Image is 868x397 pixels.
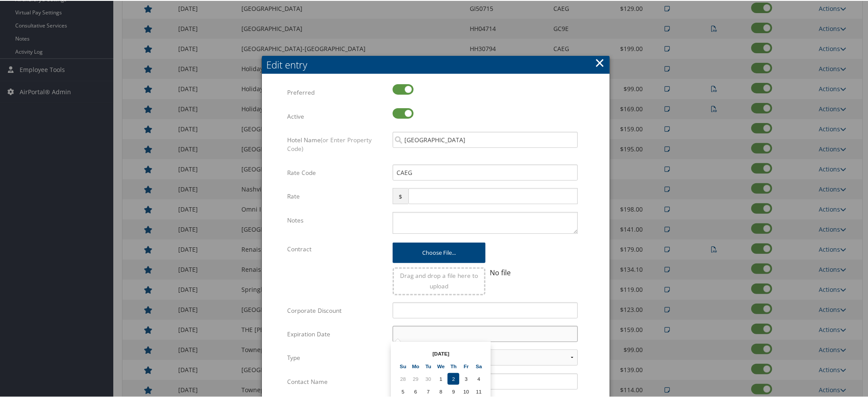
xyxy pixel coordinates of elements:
[460,385,472,397] td: 10
[435,359,447,371] th: We
[287,211,386,228] label: Notes
[448,359,459,371] th: Th
[287,107,386,124] label: Active
[397,372,409,384] td: 28
[397,385,409,397] td: 5
[460,372,472,384] td: 3
[400,270,478,289] span: Drag and drop a file here to upload
[460,359,472,371] th: Fr
[287,83,386,100] label: Preferred
[287,349,386,365] label: Type
[422,385,434,397] td: 7
[287,373,386,389] label: Contact Name
[410,385,421,397] td: 6
[435,372,447,384] td: 1
[287,325,386,342] label: Expiration Date
[448,372,459,384] td: 2
[287,301,386,318] label: Corporate Discount
[287,240,386,257] label: Contract
[393,187,408,203] span: $
[473,359,485,371] th: Sa
[595,53,605,71] button: ×
[287,164,386,180] label: Rate Code
[287,131,386,157] label: Hotel Name
[435,385,447,397] td: 8
[266,57,610,71] div: Edit entry
[473,372,485,384] td: 4
[397,359,409,371] th: Su
[490,267,511,277] span: No file
[422,359,434,371] th: Tu
[473,385,485,397] td: 11
[422,372,434,384] td: 30
[287,187,386,204] label: Rate
[410,372,421,384] td: 29
[448,385,459,397] td: 9
[410,347,472,359] th: [DATE]
[410,359,421,371] th: Mo
[287,135,372,152] span: (or Enter Property Code)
